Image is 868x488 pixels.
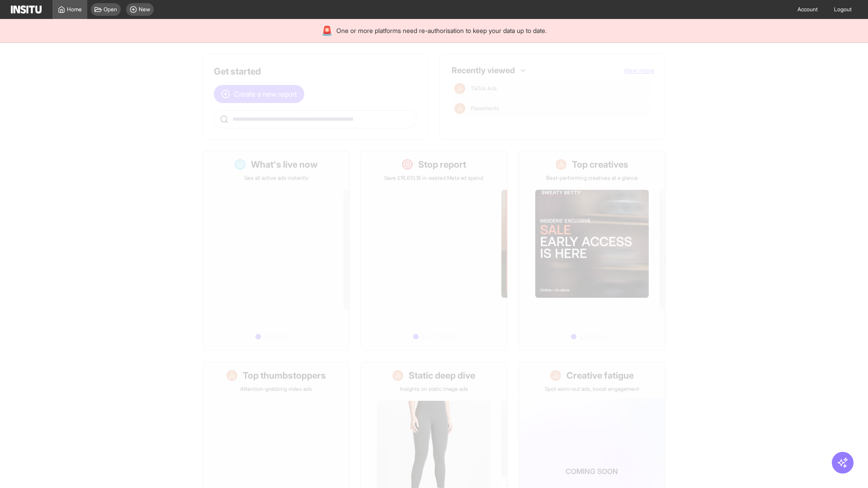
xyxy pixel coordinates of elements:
span: Open [104,6,117,13]
span: New [139,6,150,13]
div: 🚨 [321,24,333,37]
span: Home [67,6,82,13]
img: Logo [11,5,42,14]
span: One or more platforms need re-authorisation to keep your data up to date. [336,26,547,35]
